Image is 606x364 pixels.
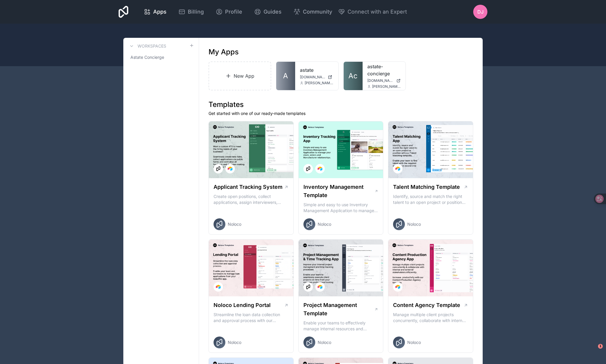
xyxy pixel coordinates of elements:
h1: Talent Matching Template [393,183,460,191]
h3: Workspaces [138,43,166,49]
span: Community [303,8,332,16]
a: [DOMAIN_NAME] [300,75,334,79]
span: [DOMAIN_NAME] [300,75,325,79]
span: Billing [188,8,204,16]
a: astate-concierge [367,63,401,77]
p: Get started with one of our ready-made templates [209,110,473,116]
a: Astate Concierge [128,52,194,63]
img: Airtable Logo [318,285,322,289]
img: Airtable Logo [228,166,232,171]
h1: Noloco Lending Portal [214,301,271,309]
p: Simple and easy to use Inventory Management Application to manage your stock, orders and Manufact... [303,202,379,214]
span: Profile [225,8,242,16]
a: Workspaces [128,43,166,50]
span: Noloco [228,339,241,345]
p: Identify, source and match the right talent to an open project or position with our Talent Matchi... [393,194,468,205]
a: astate [300,66,334,74]
span: Noloco [407,339,421,345]
img: Airtable Logo [395,166,400,171]
h1: Project Management Template [303,301,374,318]
img: Airtable Logo [318,166,322,171]
h1: Inventory Management Template [303,183,374,199]
span: [PERSON_NAME][EMAIL_ADDRESS][DOMAIN_NAME] [372,84,401,89]
span: Guides [264,8,282,16]
span: Apps [153,8,167,16]
p: Enable your teams to effectively manage internal resources and execute client projects on time. [303,320,379,332]
a: Guides [249,5,286,18]
h1: Applicant Tracking System [214,183,282,191]
h1: Templates [209,100,473,109]
a: [DOMAIN_NAME] [367,78,401,83]
h1: My Apps [209,47,239,57]
img: Airtable Logo [395,285,400,289]
span: A [283,71,288,81]
a: Apps [139,5,171,18]
a: Profile [211,5,247,18]
span: Connect with an Expert [348,8,407,16]
p: Streamline the loan data collection and approval process with our Lending Portal template. [214,312,289,324]
span: Noloco [407,221,421,227]
a: A [276,62,295,90]
a: Community [289,5,337,18]
span: Ac [348,71,358,81]
span: Noloco [228,221,241,227]
p: Create open positions, collect applications, assign interviewers, centralise candidate feedback a... [214,194,289,205]
h1: Content Agency Template [393,301,460,309]
a: New App [209,61,271,90]
button: Connect with an Expert [338,8,407,16]
iframe: Intercom live chat [586,344,600,358]
span: Noloco [318,221,331,227]
a: Ac [344,62,363,90]
a: Billing [174,5,209,18]
span: [DOMAIN_NAME] [367,78,394,83]
span: DJ [477,8,484,15]
img: Airtable Logo [216,285,221,289]
span: [PERSON_NAME][EMAIL_ADDRESS][DOMAIN_NAME] [305,81,334,85]
span: Noloco [318,339,331,345]
span: Astate Concierge [130,54,164,60]
span: 1 [598,344,603,349]
p: Manage multiple client projects concurrently, collaborate with internal and external stakeholders... [393,312,468,324]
